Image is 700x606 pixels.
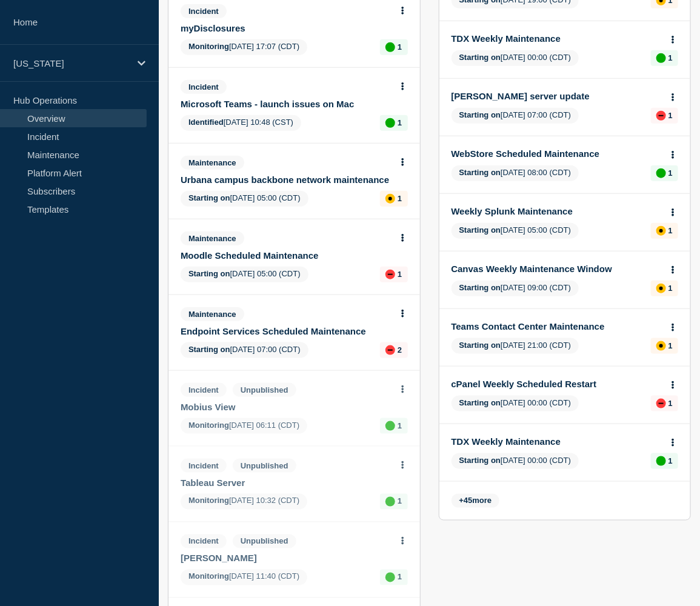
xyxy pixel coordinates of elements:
[459,398,501,407] span: Starting on
[452,264,662,274] a: Canvas Weekly Maintenance Window
[452,148,662,159] a: WebStore Scheduled Maintenance
[452,50,579,66] span: [DATE] 00:00 (CDT)
[385,118,395,128] div: up
[385,345,395,355] div: down
[398,421,402,430] p: 1
[656,168,666,178] div: up
[452,321,662,331] a: Teams Contact Center Maintenance
[459,168,501,177] span: Starting on
[452,206,662,216] a: Weekly Splunk Maintenance
[188,118,224,127] span: Identified
[668,53,673,62] p: 1
[452,379,662,389] a: cPanel Weekly Scheduled Restart
[181,307,244,321] span: Maintenance
[188,269,230,278] span: Starting on
[385,497,395,507] div: up
[181,115,301,131] span: [DATE] 10:48 (CST)
[181,494,307,510] span: [DATE] 10:32 (CDT)
[452,436,662,447] a: TDX Weekly Maintenance
[181,4,227,18] span: Incident
[181,231,244,245] span: Maintenance
[385,194,395,204] div: affected
[181,23,392,33] a: myDisclosures
[13,58,130,68] p: [US_STATE]
[181,156,244,170] span: Maintenance
[668,341,673,350] p: 1
[668,456,673,465] p: 1
[656,53,666,63] div: up
[656,399,666,408] div: down
[398,270,402,279] p: 1
[181,267,308,282] span: [DATE] 05:00 (CDT)
[452,396,579,411] span: [DATE] 00:00 (CDT)
[188,496,229,505] span: Monitoring
[181,80,227,94] span: Incident
[668,111,673,120] p: 1
[181,39,307,55] span: [DATE] 17:07 (CDT)
[464,496,472,505] span: 45
[656,284,666,293] div: affected
[452,108,579,124] span: [DATE] 07:00 (CDT)
[656,456,666,466] div: up
[188,572,229,581] span: Monitoring
[398,118,402,127] p: 1
[181,175,392,185] a: Urbana campus backbone network maintenance
[668,226,673,235] p: 1
[385,421,395,431] div: up
[398,573,402,582] p: 1
[181,250,392,261] a: Moodle Scheduled Maintenance
[656,111,666,121] div: down
[668,284,673,293] p: 1
[452,338,579,354] span: [DATE] 21:00 (CDT)
[452,223,579,239] span: [DATE] 05:00 (CDT)
[181,570,307,585] span: [DATE] 11:40 (CDT)
[181,383,227,397] span: Incident
[181,478,392,488] a: Tableau Server
[233,383,296,397] span: Unpublished
[188,193,230,202] span: Starting on
[385,270,395,279] div: down
[452,453,579,469] span: [DATE] 00:00 (CDT)
[452,494,500,508] span: + more
[181,326,392,336] a: Endpoint Services Scheduled Maintenance
[656,341,666,351] div: affected
[181,418,307,434] span: [DATE] 06:11 (CDT)
[398,497,402,506] p: 1
[668,168,673,178] p: 1
[398,194,402,203] p: 1
[398,345,402,355] p: 2
[188,42,229,51] span: Monitoring
[385,573,395,582] div: up
[452,91,662,101] a: [PERSON_NAME] server update
[459,225,501,235] span: Starting on
[459,110,501,119] span: Starting on
[181,553,392,564] a: [PERSON_NAME]
[656,226,666,236] div: affected
[668,399,673,408] p: 1
[459,53,501,62] span: Starting on
[385,42,395,52] div: up
[181,99,392,109] a: Microsoft Teams - launch issues on Mac
[452,33,662,44] a: TDX Weekly Maintenance
[233,534,296,548] span: Unpublished
[452,281,579,296] span: [DATE] 09:00 (CDT)
[181,402,392,412] a: Mobius View
[181,191,308,207] span: [DATE] 05:00 (CDT)
[181,342,308,358] span: [DATE] 07:00 (CDT)
[459,341,501,350] span: Starting on
[459,456,501,465] span: Starting on
[181,534,227,548] span: Incident
[459,283,501,292] span: Starting on
[188,345,230,354] span: Starting on
[181,459,227,473] span: Incident
[188,421,229,430] span: Monitoring
[398,42,402,52] p: 1
[452,165,579,181] span: [DATE] 08:00 (CDT)
[233,459,296,473] span: Unpublished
